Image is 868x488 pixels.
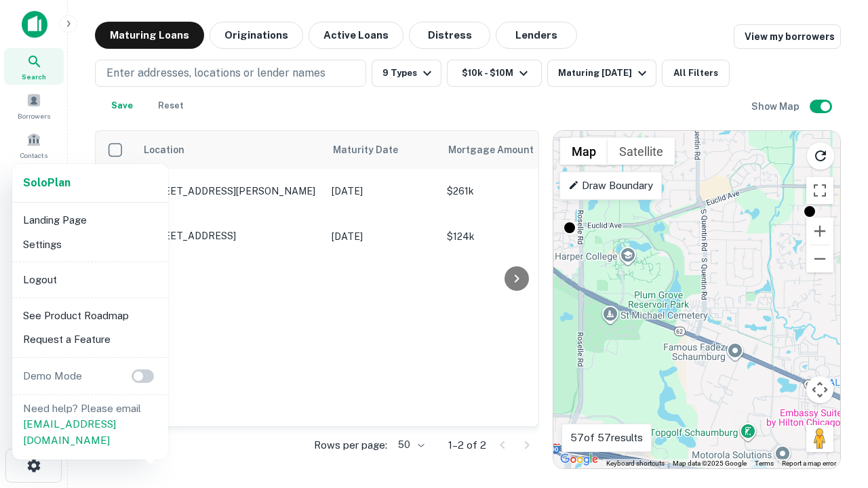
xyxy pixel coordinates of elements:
[23,418,116,446] a: [EMAIL_ADDRESS][DOMAIN_NAME]
[18,368,87,384] p: Demo Mode
[800,336,868,401] iframe: Chat Widget
[18,208,163,232] li: Landing Page
[18,268,163,292] li: Logout
[18,304,163,328] li: See Product Roadmap
[23,176,71,189] strong: Solo Plan
[23,401,157,449] p: Need help? Please email
[23,175,71,191] a: SoloPlan
[18,327,163,352] li: Request a Feature
[18,232,163,257] li: Settings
